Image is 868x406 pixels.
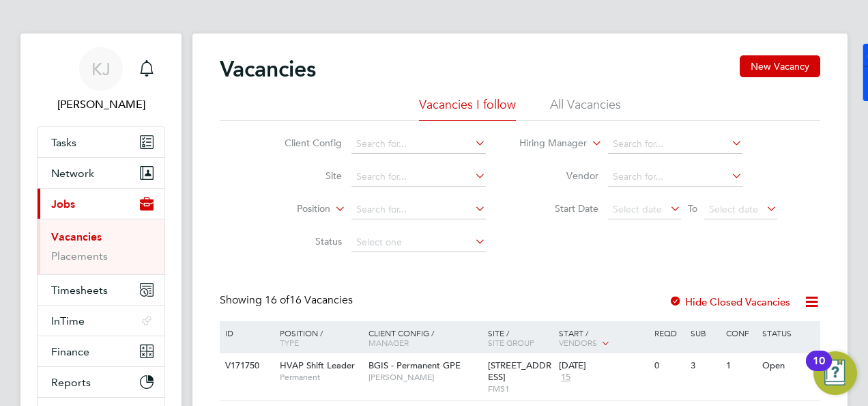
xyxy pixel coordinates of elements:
[520,170,598,182] label: Vendor
[51,376,91,389] span: Reports
[759,353,818,379] div: Open
[351,167,486,187] input: Search for...
[51,249,108,262] a: Placements
[51,230,102,243] a: Vacancies
[813,361,825,379] div: 10
[613,203,662,215] span: Select date
[222,321,270,344] div: ID
[38,158,164,188] button: Network
[220,293,356,308] div: Showing
[484,321,556,354] div: Site /
[38,336,164,366] button: Finance
[740,55,820,77] button: New Vacancy
[368,372,481,383] span: [PERSON_NAME]
[684,200,701,217] span: To
[368,360,461,371] span: BGIS - Permanent GPE
[37,96,165,113] span: Kyle Johnson
[723,353,758,379] div: 1
[38,367,164,397] button: Reports
[265,293,289,307] span: 16 of
[280,372,362,383] span: Permanent
[51,314,85,327] span: InTime
[38,219,164,274] div: Jobs
[263,137,342,149] label: Client Config
[280,337,299,348] span: Type
[651,321,686,344] div: Reqd
[51,167,94,180] span: Network
[270,321,365,354] div: Position /
[51,136,76,149] span: Tasks
[608,135,742,154] input: Search for...
[555,321,651,355] div: Start /
[488,360,551,383] span: [STREET_ADDRESS]
[687,321,723,344] div: Sub
[220,55,316,83] h2: Vacancies
[508,137,587,150] label: Hiring Manager
[38,306,164,336] button: InTime
[488,337,534,348] span: Site Group
[488,383,553,394] span: FMS1
[520,202,598,215] label: Start Date
[263,235,342,247] label: Status
[252,202,330,216] label: Position
[351,233,486,252] input: Select one
[38,189,164,219] button: Jobs
[51,284,108,297] span: Timesheets
[351,200,486,219] input: Search for...
[608,167,742,187] input: Search for...
[280,360,355,371] span: HVAP Shift Leader
[265,293,353,307] span: 16 Vacancies
[222,353,270,379] div: V171750
[38,275,164,305] button: Timesheets
[669,295,790,308] label: Hide Closed Vacancies
[365,321,484,354] div: Client Config /
[51,198,75,211] span: Jobs
[559,372,573,383] span: 15
[550,96,621,121] li: All Vacancies
[687,353,723,379] div: 3
[37,47,165,113] a: KJ[PERSON_NAME]
[759,321,818,344] div: Status
[51,345,89,358] span: Finance
[368,337,409,348] span: Manager
[38,127,164,157] a: Tasks
[723,321,758,344] div: Conf
[651,353,686,379] div: 0
[91,60,111,78] span: KJ
[559,360,648,372] div: [DATE]
[419,96,516,121] li: Vacancies I follow
[351,135,486,154] input: Search for...
[559,337,597,348] span: Vendors
[263,170,342,182] label: Site
[709,203,758,215] span: Select date
[813,351,857,395] button: Open Resource Center, 10 new notifications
